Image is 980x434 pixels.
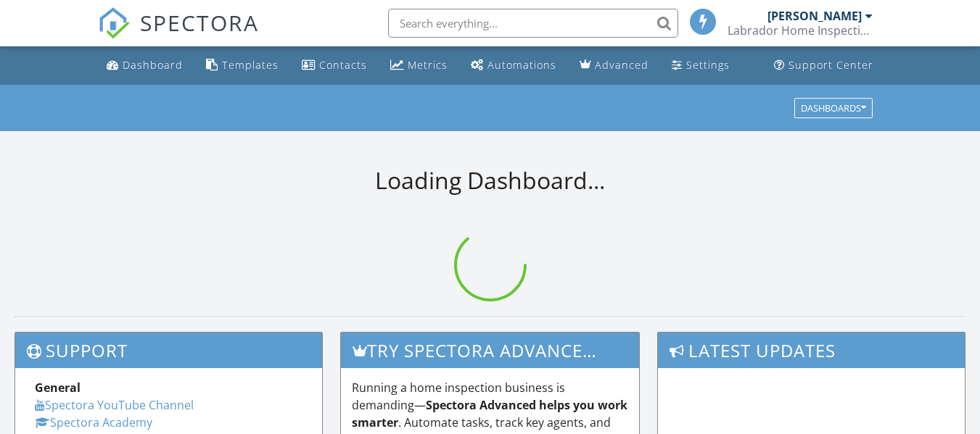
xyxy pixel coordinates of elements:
[794,98,873,118] button: Dashboards
[98,7,130,39] img: The Best Home Inspection Software - Spectora
[296,52,373,79] a: Contacts
[101,52,189,79] a: Dashboard
[595,58,648,72] div: Advanced
[384,52,453,79] a: Metrics
[788,58,873,72] div: Support Center
[319,58,367,72] div: Contacts
[686,58,730,72] div: Settings
[35,380,81,396] strong: General
[728,23,873,38] div: Labrador Home Inspection
[140,7,259,38] span: SPECTORA
[98,20,259,50] a: SPECTORA
[801,103,866,113] div: Dashboards
[123,58,183,72] div: Dashboard
[352,397,627,430] strong: Spectora Advanced helps you work smarter
[574,52,654,79] a: Advanced
[388,9,678,38] input: Search everything...
[408,58,448,72] div: Metrics
[222,58,279,72] div: Templates
[465,52,562,79] a: Automations (Basic)
[35,397,194,413] a: Spectora YouTube Channel
[15,333,322,368] h3: Support
[768,52,879,79] a: Support Center
[666,52,736,79] a: Settings
[658,333,965,368] h3: Latest Updates
[341,333,639,368] h3: Try spectora advanced [DATE]
[35,414,152,430] a: Spectora Academy
[200,52,284,79] a: Templates
[487,58,556,72] div: Automations
[767,9,862,23] div: [PERSON_NAME]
